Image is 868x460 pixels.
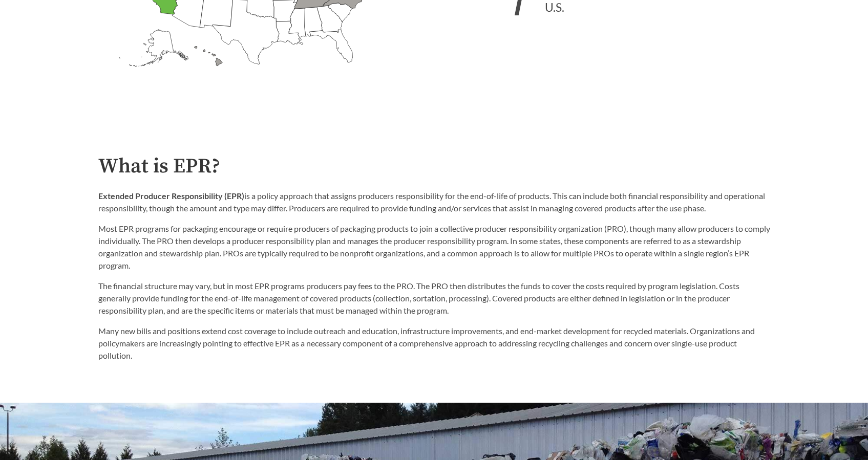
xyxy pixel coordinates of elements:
p: Many new bills and positions extend cost coverage to include outreach and education, infrastructu... [98,325,770,362]
p: Most EPR programs for packaging encourage or require producers of packaging products to join a co... [98,223,770,272]
p: is a policy approach that assigns producers responsibility for the end-of-life of products. This ... [98,190,770,214]
p: The financial structure may vary, but in most EPR programs producers pay fees to the PRO. The PRO... [98,280,770,317]
h2: What is EPR? [98,155,770,178]
strong: Extended Producer Responsibility (EPR) [98,191,244,201]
